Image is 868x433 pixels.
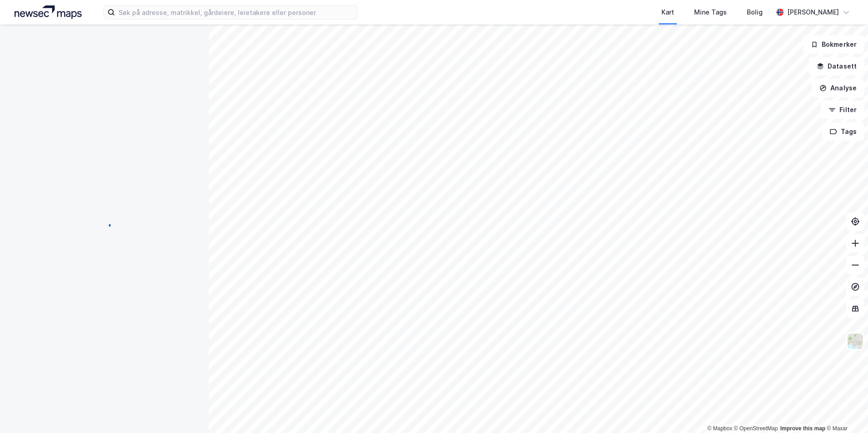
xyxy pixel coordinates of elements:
[809,57,864,75] button: Datasett
[15,5,82,19] img: logo.a4113a55bc3d86da70a041830d287a7e.svg
[707,425,732,432] a: Mapbox
[734,425,778,432] a: OpenStreetMap
[747,7,763,18] div: Bolig
[694,7,727,18] div: Mine Tags
[822,123,864,141] button: Tags
[847,333,864,350] img: Z
[787,7,839,18] div: [PERSON_NAME]
[780,425,825,432] a: Improve this map
[823,389,868,433] iframe: Chat Widget
[97,216,112,231] img: spinner.a6d8c91a73a9ac5275cf975e30b51cfb.svg
[661,7,674,18] div: Kart
[803,35,864,54] button: Bokmerker
[821,101,864,119] button: Filter
[115,5,357,19] input: Søk på adresse, matrikkel, gårdeiere, leietakere eller personer
[812,79,864,97] button: Analyse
